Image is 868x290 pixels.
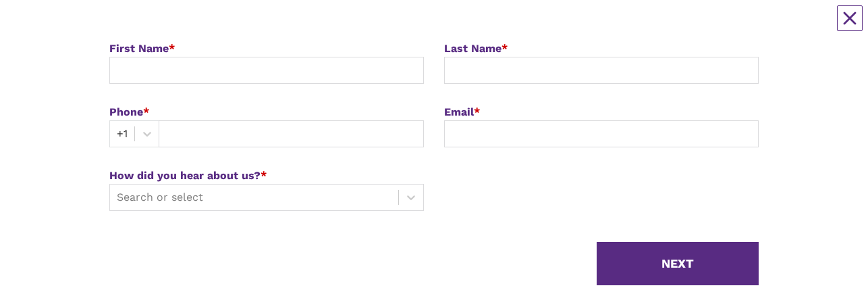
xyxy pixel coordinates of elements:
span: How did you hear about us? [109,169,261,182]
span: Phone [109,105,143,118]
button: Close [837,5,863,31]
span: Last Name [444,42,501,55]
button: NEXT [597,242,759,285]
span: Email [444,105,474,118]
span: First Name [109,42,169,55]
